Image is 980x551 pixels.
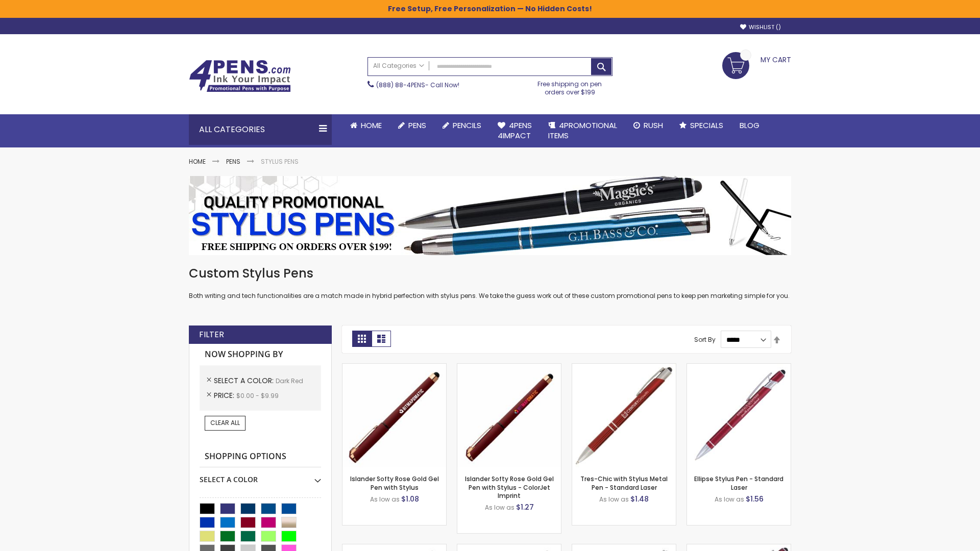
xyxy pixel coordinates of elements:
[644,120,663,131] span: Rush
[189,265,791,300] div: Both writing and tech functionalities are a match made in hybrid perfection with stylus pens. We ...
[694,474,783,491] a: Ellipse Stylus Pen - Standard Laser
[740,23,781,31] a: Wishlist
[457,364,561,467] img: Islander Softy Rose Gold Gel Pen with Stylus - ColorJet Imprint-Dark Red
[599,495,629,504] span: As low as
[189,60,291,92] img: 4Pens Custom Pens and Promotional Products
[434,114,489,137] a: Pencils
[390,114,434,137] a: Pens
[671,114,731,137] a: Specials
[408,120,426,131] span: Pens
[189,157,206,166] a: Home
[453,120,481,131] span: Pencils
[352,331,372,347] strong: Grid
[214,375,276,386] span: Select A Color
[342,364,446,467] img: Islander Softy Rose Gold Gel Pen with Stylus-Dark Red
[342,363,446,372] a: Islander Softy Rose Gold Gel Pen with Stylus-Dark Red
[376,81,425,89] a: (888) 88-4PENS
[572,363,676,372] a: Tres-Chic with Stylus Metal Pen - Standard Laser-Dark Red
[687,363,791,372] a: Ellipse Stylus Pen - Standard Laser-Dark Red
[457,363,561,372] a: Islander Softy Rose Gold Gel Pen with Stylus - ColorJet Imprint-Dark Red
[731,114,768,137] a: Blog
[189,114,332,145] div: All Categories
[214,390,236,400] span: Price
[189,265,791,282] h1: Custom Stylus Pens
[580,474,668,491] a: Tres-Chic with Stylus Metal Pen - Standard Laser
[370,495,400,504] span: As low as
[516,502,534,512] span: $1.27
[200,446,321,468] strong: Shopping Options
[401,494,419,504] span: $1.08
[694,335,716,344] label: Sort By
[200,344,321,365] strong: Now Shopping by
[200,467,321,485] div: Select A Color
[276,377,303,385] span: Dark Red
[746,494,764,504] span: $1.56
[548,120,617,141] span: 4PROMOTIONAL ITEMS
[350,474,439,491] a: Islander Softy Rose Gold Gel Pen with Stylus
[205,416,246,430] a: Clear All
[189,176,791,255] img: Stylus Pens
[261,157,299,166] strong: Stylus Pens
[527,76,613,96] div: Free shipping on pen orders over $199
[687,364,791,467] img: Ellipse Stylus Pen - Standard Laser-Dark Red
[625,114,671,137] a: Rush
[342,114,390,137] a: Home
[630,494,649,504] span: $1.48
[226,157,240,166] a: Pens
[465,474,554,499] a: Islander Softy Rose Gold Gel Pen with Stylus - ColorJet Imprint
[376,81,459,89] span: - Call Now!
[740,120,759,131] span: Blog
[540,114,625,147] a: 4PROMOTIONALITEMS
[489,114,540,147] a: 4Pens4impact
[210,418,240,427] span: Clear All
[485,503,514,512] span: As low as
[236,391,279,400] span: $0.00 - $9.99
[572,364,676,467] img: Tres-Chic with Stylus Metal Pen - Standard Laser-Dark Red
[715,495,744,504] span: As low as
[361,120,382,131] span: Home
[368,58,429,74] a: All Categories
[373,62,424,70] span: All Categories
[199,329,224,340] strong: Filter
[498,120,532,141] span: 4Pens 4impact
[690,120,723,131] span: Specials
